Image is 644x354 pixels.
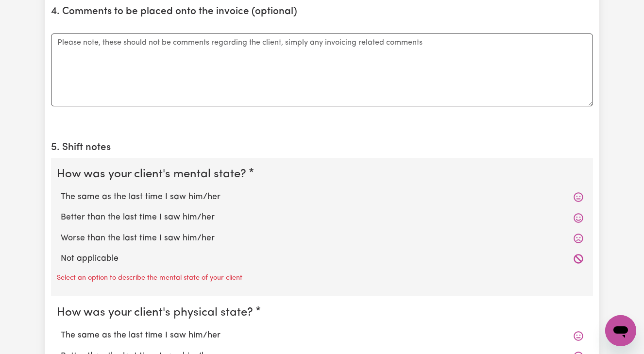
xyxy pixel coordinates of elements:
[51,142,593,154] h2: 5. Shift notes
[57,166,250,183] legend: How was your client's mental state?
[57,304,257,321] legend: How was your client's physical state?
[57,273,242,284] p: Select an option to describe the mental state of your client
[605,315,636,346] iframe: Button to launch messaging window
[61,211,583,224] label: Better than the last time I saw him/her
[61,191,583,203] label: The same as the last time I saw him/her
[51,6,593,18] h2: 4. Comments to be placed onto the invoice (optional)
[61,232,583,245] label: Worse than the last time I saw him/her
[61,329,583,342] label: The same as the last time I saw him/her
[61,253,583,265] label: Not applicable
